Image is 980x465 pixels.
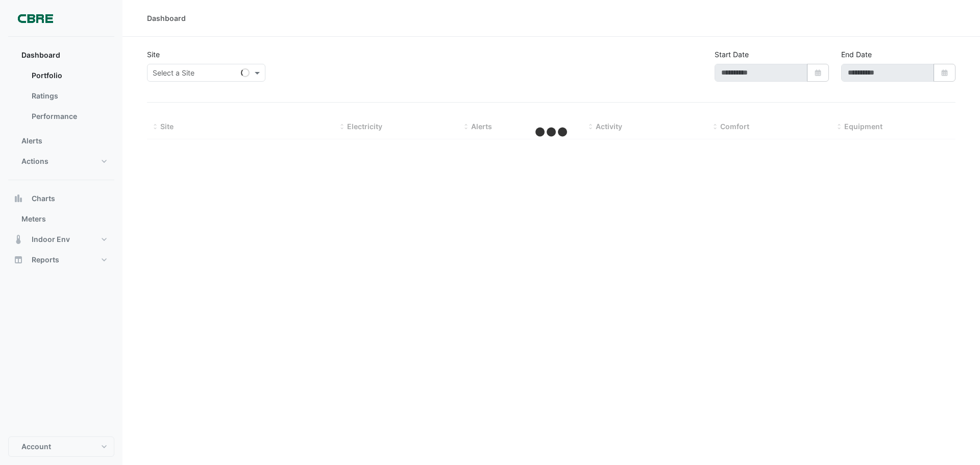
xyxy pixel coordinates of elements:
[347,122,382,131] span: Electricity
[12,8,58,29] img: Company Logo
[8,209,114,229] button: Meters
[720,122,749,131] span: Comfort
[32,255,59,265] span: Reports
[715,49,749,60] label: Start Date
[23,86,114,106] a: Ratings
[471,122,492,131] span: Alerts
[13,255,23,265] app-icon: Reports
[32,193,55,204] span: Charts
[21,442,51,452] span: Account
[147,13,186,23] div: Dashboard
[23,106,114,127] a: Performance
[8,65,114,131] div: Dashboard
[32,234,70,244] span: Indoor Env
[21,136,42,146] span: Alerts
[8,436,114,457] button: Account
[8,45,114,65] button: Dashboard
[147,49,160,60] label: Site
[8,229,114,250] button: Indoor Env
[8,188,114,209] button: Charts
[844,122,883,131] span: Equipment
[596,122,622,131] span: Activity
[21,214,46,224] span: Meters
[8,250,114,270] button: Reports
[13,193,23,204] app-icon: Charts
[21,50,60,60] span: Dashboard
[160,122,174,131] span: Site
[23,65,114,86] a: Portfolio
[13,234,23,244] app-icon: Indoor Env
[841,49,872,60] label: End Date
[21,156,48,166] span: Actions
[8,151,114,172] button: Actions
[8,131,114,151] button: Alerts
